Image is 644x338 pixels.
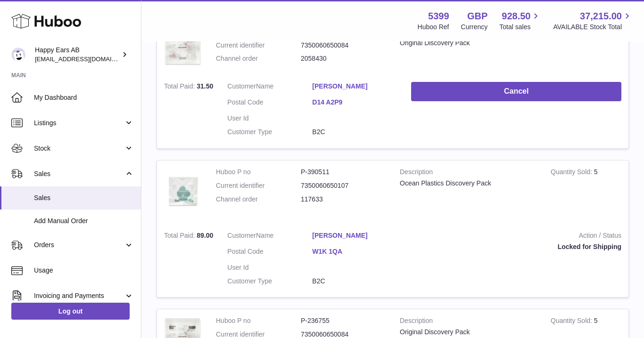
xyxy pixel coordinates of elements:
span: Listings [34,119,124,128]
dt: Customer Type [227,277,312,286]
strong: GBP [467,10,487,23]
a: [PERSON_NAME] [312,82,397,91]
span: 928.50 [502,10,530,23]
strong: 5399 [428,10,449,23]
span: 31.50 [197,82,213,90]
span: Customer [227,82,256,90]
img: 53991712582217.png [164,27,202,66]
dt: Channel order [216,54,301,63]
div: Original Discovery Pack [400,39,537,48]
dt: Postal Code [227,247,312,258]
strong: Total Paid [164,82,197,92]
span: My Dashboard [34,93,134,102]
dd: 117633 [301,195,386,204]
a: D14 A2P9 [312,98,397,107]
span: Add Manual Order [34,217,134,225]
dd: B2C [312,128,397,137]
a: W1K 1QA [312,247,397,256]
dt: Current identifier [216,41,301,50]
dt: Huboo P no [216,316,301,325]
span: Customer [227,232,256,239]
div: Currency [461,23,488,32]
dt: Current identifier [216,181,301,190]
span: Sales [34,193,134,202]
td: 5 [544,161,628,224]
div: Happy Ears AB [35,46,120,64]
span: [EMAIL_ADDRESS][DOMAIN_NAME] [35,55,139,63]
strong: Quantity Sold [551,168,594,178]
dd: B2C [312,277,397,286]
a: 37,215.00 AVAILABLE Stock Total [553,10,633,32]
strong: Total Paid [164,232,197,241]
div: Locked for Shipping [411,242,621,251]
span: Total sales [499,23,541,32]
dd: P-236755 [301,316,386,325]
dt: Customer Type [227,128,312,137]
img: 53991642634710.jpg [164,168,202,215]
strong: Description [400,168,537,179]
a: 928.50 Total sales [499,10,541,32]
div: Original Discovery Pack [400,328,537,337]
strong: Quantity Sold [551,317,594,327]
span: Sales [34,169,124,178]
dd: P-390511 [301,168,386,177]
dt: Postal Code [227,98,312,109]
span: 37,215.00 [580,10,622,23]
a: [PERSON_NAME] [312,231,397,240]
td: 1 [544,20,628,75]
span: Orders [34,241,124,249]
dt: Name [227,82,312,93]
span: Usage [34,266,134,275]
div: Ocean Plastics Discovery Pack [400,179,537,188]
span: AVAILABLE Stock Total [553,23,633,32]
div: Huboo Ref [418,23,449,32]
strong: Description [400,316,537,328]
button: Cancel [411,82,621,101]
dt: Channel order [216,195,301,204]
dt: Huboo P no [216,168,301,177]
dd: 2058430 [301,54,386,63]
dt: User Id [227,114,312,123]
a: Log out [11,303,130,320]
dt: Name [227,231,312,242]
img: 3pl@happyearsearplugs.com [11,48,25,62]
span: Stock [34,144,124,153]
strong: Action / Status [411,231,621,242]
span: 89.00 [197,232,213,239]
dd: 7350060650084 [301,41,386,50]
span: Invoicing and Payments [34,291,124,300]
dt: User Id [227,263,312,272]
dd: 7350060650107 [301,181,386,190]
